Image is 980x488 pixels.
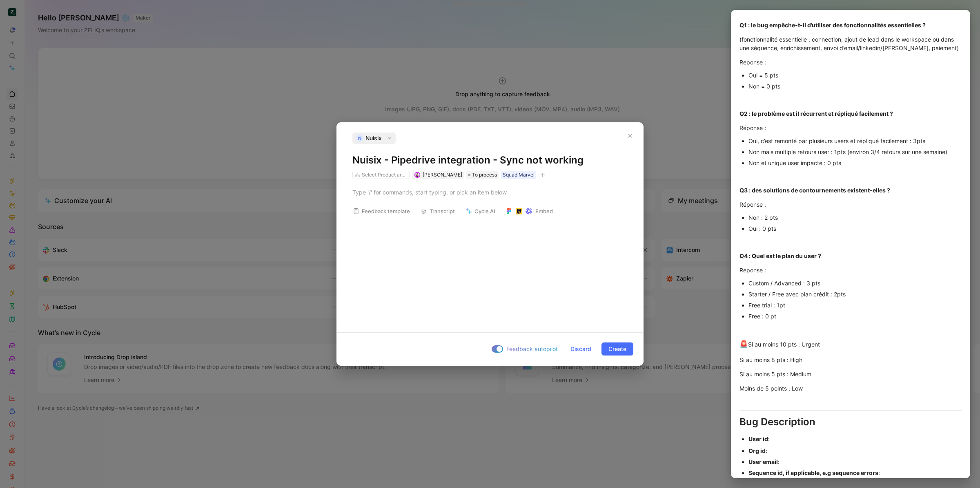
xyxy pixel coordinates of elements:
[739,340,748,348] span: 🚨
[349,205,414,217] button: Feedback template
[748,433,962,444] p: :
[748,311,962,322] p: Free : 0 pt
[748,278,962,289] p: Custom / Advanced : 3 pts
[739,22,926,29] strong: Q1 : le bug empêche-t-il d’utiliser des fonctionnalités essentielles ?
[739,110,893,117] strong: Q2 : le problème est il récurrent et répliqué facilement ?
[503,171,535,179] div: Squad Marvel
[608,344,626,354] span: Create
[748,456,962,467] p: :
[748,157,962,168] p: Non et unique user impacté : 0 pts
[489,344,560,354] button: Feedback autopilot
[739,337,962,352] p: Si au moins 10 pts : Urgent
[472,171,497,179] span: To process
[356,134,364,142] div: N
[748,212,962,223] p: Non : 2 pts
[739,411,962,433] h1: Bug Description
[362,171,408,179] div: Select Product areas
[748,469,878,476] strong: Sequence id, if applicable, e.g sequence errors
[748,447,766,454] strong: Org id
[748,445,962,456] p: :
[739,263,962,277] p: Réponse :
[739,367,962,381] p: Si au moins 5 pts : Medium
[739,198,962,211] p: Réponse :
[748,146,962,157] p: Non mais multiple retours user : 1pts (environ 3/4 retours sur une semaine)
[462,205,499,217] button: Cycle AI
[748,289,962,300] p: Starter / Free avec plan crédit : 2pts
[417,205,459,217] button: Transcript
[502,205,557,217] button: Embed
[748,81,962,92] p: Non = 0 pts
[352,154,628,167] h1: Nuisix - Pipedrive integration - Sync not working
[739,33,962,55] p: (fonctionnalité essentielle : connection, ajout de lead dans le workspace ou dans une séquence, e...
[352,132,396,144] button: NNuisix
[466,171,499,179] div: To process
[739,353,962,367] p: Si au moins 8 pts : High
[748,300,962,311] p: Free trial : 1pt
[748,70,962,81] p: Oui = 5 pts
[748,435,768,442] strong: User id
[739,252,821,259] strong: Q4 : Quel est le plan du user ?
[739,121,962,135] p: Réponse :
[748,458,778,465] strong: User email
[739,55,962,69] p: Réponse :
[365,133,382,143] span: Nuisix
[415,172,419,177] img: avatar
[748,135,962,146] p: Oui, c’est remonté par plusieurs users et répliqué facilement : 3pts
[739,382,962,395] p: Moins de 5 points : Low
[570,344,591,354] span: Discard
[423,172,462,178] span: [PERSON_NAME]
[739,187,890,194] strong: Q3 : des solutions de contournements existent-elles ?
[563,342,598,356] button: Discard
[601,342,633,356] button: Create
[506,344,558,354] span: Feedback autopilot
[748,223,962,234] p: Oui : 0 pts
[748,467,962,478] p: :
